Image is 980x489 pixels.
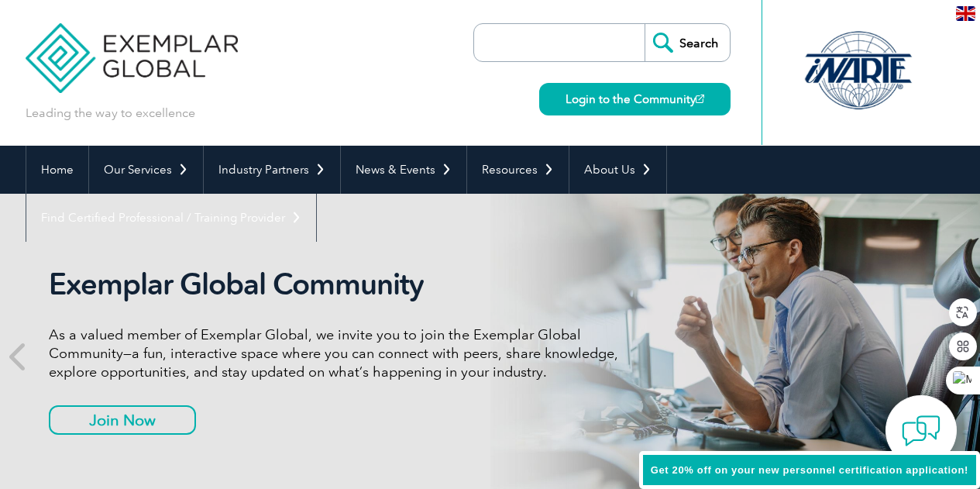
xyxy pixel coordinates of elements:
[467,146,569,194] a: Resources
[26,146,88,194] a: Home
[645,24,730,61] input: Search
[89,146,203,194] a: Our Services
[651,464,968,476] span: Get 20% off on your new personnel certification application!
[26,194,316,242] a: Find Certified Professional / Training Provider
[26,105,195,122] p: Leading the way to excellence
[341,146,466,194] a: News & Events
[204,146,340,194] a: Industry Partners
[49,267,630,302] h2: Exemplar Global Community
[49,405,196,435] a: Join Now
[956,6,975,21] img: en
[696,95,704,103] img: open_square.png
[49,325,630,381] p: As a valued member of Exemplar Global, we invite you to join the Exemplar Global Community—a fun,...
[902,412,940,450] img: contact-chat.png
[539,83,731,115] a: Login to the Community
[569,146,666,194] a: About Us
